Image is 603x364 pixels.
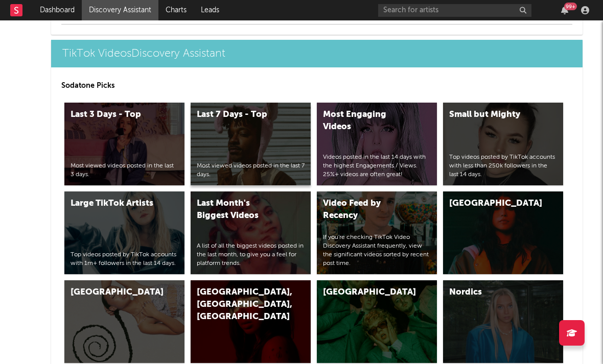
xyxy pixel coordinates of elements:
a: TikTok VideosDiscovery Assistant [51,40,583,67]
div: Video Feed by Recency [323,198,409,222]
a: Large TikTok ArtistsTop videos posted by TikTok accounts with 1m+ followers in the last 14 days. [64,191,184,274]
div: [GEOGRAPHIC_DATA] [323,286,409,299]
div: Most viewed videos posted in the last 7 days. [197,162,305,179]
a: [GEOGRAPHIC_DATA] [317,280,437,363]
div: Top videos posted by TikTok accounts with less than 250k followers in the last 14 days. [449,153,557,179]
a: Last 3 Days - TopMost viewed videos posted in the last 3 days. [64,103,184,185]
a: Small but MightyTop videos posted by TikTok accounts with less than 250k followers in the last 14... [443,103,563,185]
div: If you're checking TikTok Video Discovery Assistant frequently, view the significant videos sorte... [323,233,431,268]
div: Large TikTok Artists [71,198,157,210]
a: Last Month's Biggest VideosA list of all the biggest videos posted in the last month, to give you... [191,191,311,274]
a: [GEOGRAPHIC_DATA], [GEOGRAPHIC_DATA], [GEOGRAPHIC_DATA] [191,280,311,363]
div: Last 7 Days - Top [197,109,283,121]
div: Nordics [449,286,536,299]
div: 99 + [564,3,577,10]
div: Last 3 Days - Top [71,109,157,121]
p: Sodatone Picks [61,80,572,92]
a: [GEOGRAPHIC_DATA] [443,191,563,274]
div: [GEOGRAPHIC_DATA], [GEOGRAPHIC_DATA], [GEOGRAPHIC_DATA] [197,286,283,323]
div: Top videos posted by TikTok accounts with 1m+ followers in the last 14 days. [71,251,178,268]
a: Most Engaging VideosVideos posted in the last 14 days with the highest Engagements / Views. 25%+ ... [317,103,437,185]
a: Nordics [443,280,563,363]
a: Video Feed by RecencyIf you're checking TikTok Video Discovery Assistant frequently, view the sig... [317,191,437,274]
div: Videos posted in the last 14 days with the highest Engagements / Views. 25%+ videos are often great! [323,153,431,179]
div: A list of all the biggest videos posted in the last month, to give you a feel for platform trends. [197,242,305,268]
div: [GEOGRAPHIC_DATA] [449,198,536,210]
button: 99+ [561,6,568,14]
div: Small but Mighty [449,109,536,121]
a: [GEOGRAPHIC_DATA] [64,280,184,363]
div: Last Month's Biggest Videos [197,198,283,222]
div: Most Engaging Videos [323,109,409,133]
div: Most viewed videos posted in the last 3 days. [71,162,178,179]
a: Last 7 Days - TopMost viewed videos posted in the last 7 days. [191,103,311,185]
input: Search for artists [378,4,531,17]
div: [GEOGRAPHIC_DATA] [71,286,157,299]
